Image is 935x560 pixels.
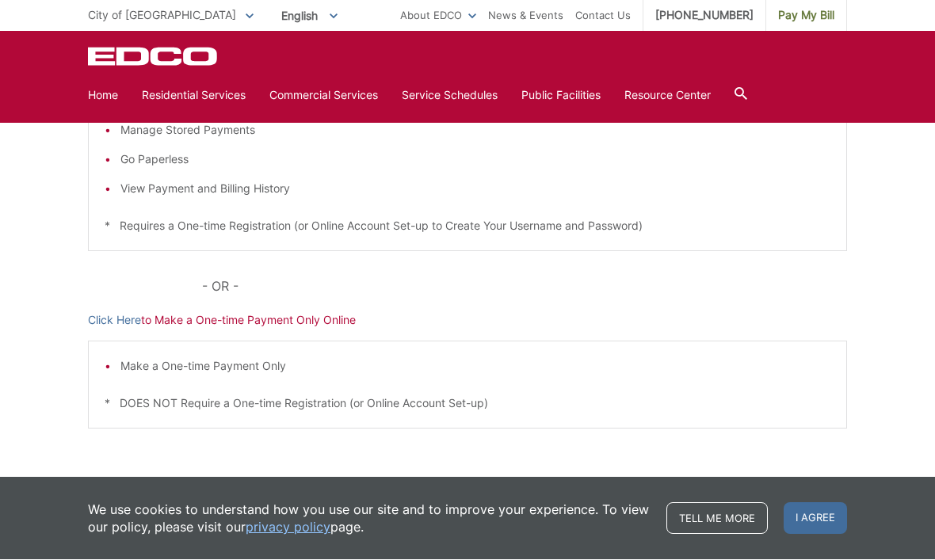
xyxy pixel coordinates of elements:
[105,218,830,235] p: * Requires a One-time Registration (or Online Account Set-up to Create Your Username and Password)
[202,276,847,298] p: - OR -
[400,7,476,25] a: About EDCO
[88,312,847,330] p: to Make a One-time Payment Only Online
[120,181,830,198] li: View Payment and Billing History
[402,87,498,105] a: Service Schedules
[269,87,378,105] a: Commercial Services
[88,9,236,22] span: City of [GEOGRAPHIC_DATA]
[88,312,141,330] a: Click Here
[778,7,834,25] span: Pay My Bill
[88,48,219,67] a: EDCD logo. Return to the homepage.
[142,87,246,105] a: Residential Services
[120,122,830,139] li: Manage Stored Payments
[88,87,118,105] a: Home
[488,7,563,25] a: News & Events
[88,501,651,536] p: We use cookies to understand how you use our site and to improve your experience. To view our pol...
[120,358,830,375] li: Make a One-time Payment Only
[521,87,601,105] a: Public Facilities
[105,395,830,413] p: * DOES NOT Require a One-time Registration (or Online Account Set-up)
[269,3,349,29] span: English
[575,7,631,25] a: Contact Us
[784,503,847,535] span: I agree
[624,87,711,105] a: Resource Center
[246,519,330,536] a: privacy policy
[120,151,830,169] li: Go Paperless
[666,503,768,535] a: Tell me more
